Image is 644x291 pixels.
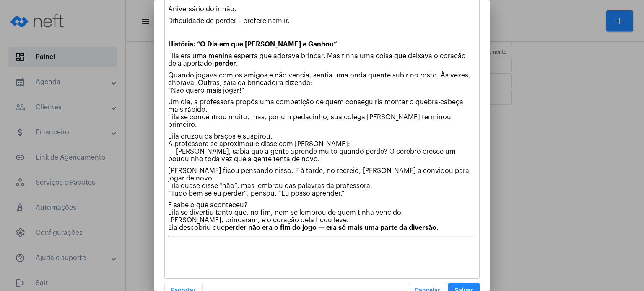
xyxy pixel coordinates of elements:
[214,60,236,67] strong: perder
[225,224,439,231] strong: perder não era o fim do jogo — era só mais uma parte da diversão.
[168,52,476,67] p: Lila era uma menina esperta que adorava brincar. Mas tinha uma coisa que deixava o coração dela a...
[168,17,476,25] p: Dificuldade de perder – prefere nem ir.
[168,98,476,129] p: Um dia, a professora propôs uma competição de quem conseguiria montar o quebra-cabeça mais rápido...
[168,5,476,13] p: Aniversário do irmão.
[168,72,476,94] p: Quando jogava com os amigos e não vencia, sentia uma onda quente subir no rosto. Às vezes, chorav...
[168,167,476,197] p: [PERSON_NAME] ficou pensando nisso. E à tarde, no recreio, [PERSON_NAME] a convidou para jogar de...
[168,201,476,232] p: E sabe o que aconteceu? Lila se divertiu tanto que, no fim, nem se lembrou de quem tinha vencido....
[168,133,476,163] p: Lila cruzou os braços e suspirou. A professora se aproximou e disse com [PERSON_NAME]: — [PERSON_...
[168,41,337,48] strong: História: “O Dia em que [PERSON_NAME] e Ganhou”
